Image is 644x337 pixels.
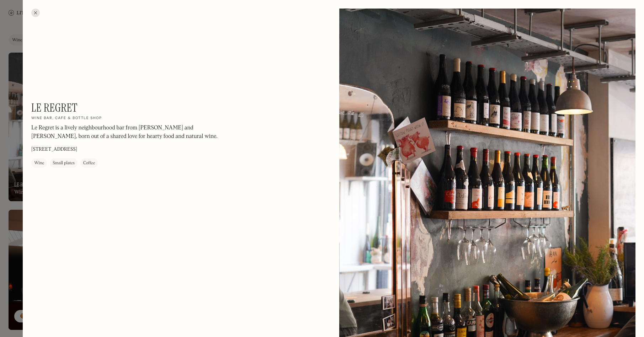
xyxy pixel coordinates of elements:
[31,146,77,154] p: [STREET_ADDRESS]
[31,116,102,121] h2: Wine bar, cafe & bottle shop
[53,160,75,167] div: Small plates
[31,101,78,114] h1: Le Regret
[83,160,95,167] div: Coffee
[31,124,223,141] p: Le Regret is a lively neighbourhood bar from [PERSON_NAME] and [PERSON_NAME], born out of a share...
[34,160,44,167] div: Wine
